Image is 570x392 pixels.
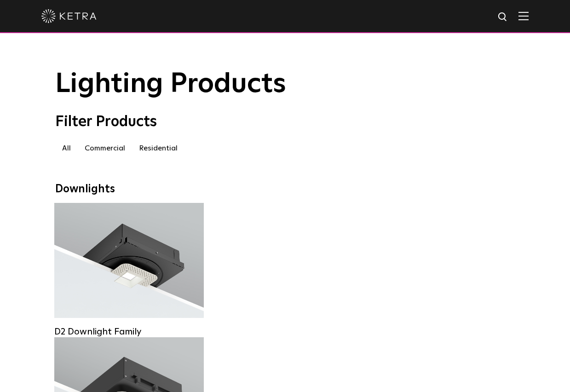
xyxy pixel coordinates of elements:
[55,183,515,196] div: Downlights
[55,70,286,98] span: Lighting Products
[78,140,132,156] label: Commercial
[132,140,184,156] label: Residential
[41,9,97,23] img: ketra-logo-2019-white
[54,203,204,323] a: D2 Downlight Family Lumen Output:1200Colors:White / Black / Gloss Black / Silver / Bronze / Silve...
[497,12,509,23] img: search icon
[54,326,204,337] div: D2 Downlight Family
[55,113,515,131] div: Filter Products
[518,12,529,20] img: Hamburger%20Nav.svg
[55,140,78,156] label: All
